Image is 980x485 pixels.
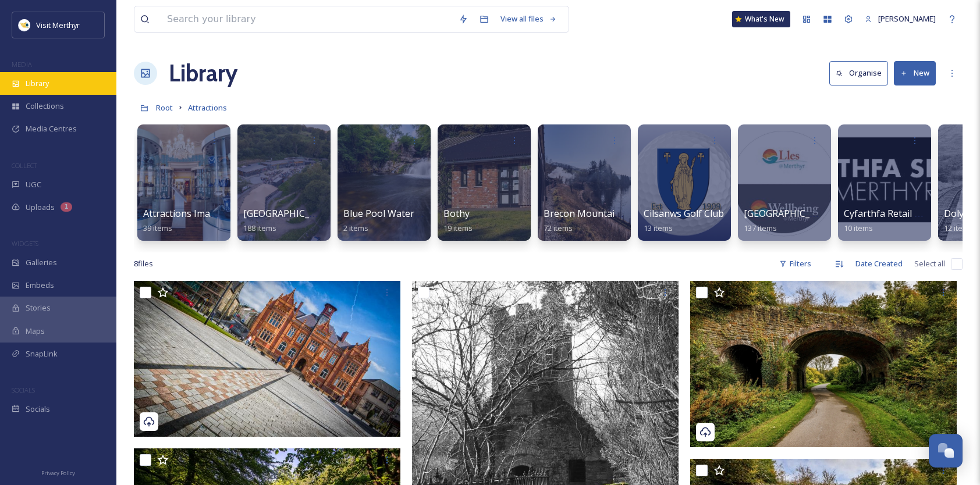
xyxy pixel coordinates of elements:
[19,19,30,31] img: download.jpeg
[188,101,227,115] a: Attractions
[544,208,655,233] a: Brecon Mountain Railway72 items
[744,223,777,233] span: 137 items
[844,207,935,220] span: Cyfarthfa Retail Park
[644,207,724,220] span: Cilsanws Golf Club
[878,13,936,24] span: [PERSON_NAME]
[12,60,32,69] span: MEDIA
[61,202,72,212] div: 1
[143,208,358,233] a: Attractions Images 2023 for [PERSON_NAME] VW39 items
[36,20,80,30] span: Visit Merthyr
[41,465,75,479] a: Privacy Policy
[12,239,38,248] span: WIDGETS
[26,123,77,134] span: Media Centres
[732,11,790,27] a: What's New
[243,208,337,233] a: [GEOGRAPHIC_DATA]188 items
[844,208,935,233] a: Cyfarthfa Retail Park10 items
[844,223,873,233] span: 10 items
[161,6,453,32] input: Search your library
[690,281,957,448] img: skew bridge 1.png
[26,179,41,190] span: UGC
[188,102,227,113] span: Attractions
[12,386,35,394] span: SOCIALS
[134,258,153,269] span: 8 file s
[343,207,428,220] span: Blue Pool Waterfall
[41,469,75,477] span: Privacy Policy
[26,257,57,268] span: Galleries
[243,207,337,220] span: [GEOGRAPHIC_DATA]
[26,302,51,313] span: Stories
[134,281,400,437] img: Red House Cymru Exterior 1.jpg
[156,102,173,113] span: Root
[26,326,45,337] span: Maps
[169,56,237,91] a: Library
[443,223,473,233] span: 19 items
[859,8,942,30] a: [PERSON_NAME]
[944,223,973,233] span: 12 items
[744,207,837,220] span: [GEOGRAPHIC_DATA]
[143,223,172,233] span: 39 items
[143,207,358,220] span: Attractions Images 2023 for [PERSON_NAME] VW
[443,208,473,233] a: Bothy19 items
[544,223,573,233] span: 72 items
[443,207,470,220] span: Bothy
[544,207,655,220] span: Brecon Mountain Railway
[26,404,50,415] span: Socials
[243,223,276,233] span: 188 items
[343,223,368,233] span: 2 items
[829,61,888,85] button: Organise
[26,280,54,291] span: Embeds
[495,8,563,30] a: View all files
[850,252,908,275] div: Date Created
[26,101,64,112] span: Collections
[26,202,55,213] span: Uploads
[26,348,58,359] span: SnapLink
[929,434,963,468] button: Open Chat
[773,252,817,275] div: Filters
[343,208,428,233] a: Blue Pool Waterfall2 items
[12,161,37,170] span: COLLECT
[894,61,936,85] button: New
[644,223,673,233] span: 13 items
[744,208,837,233] a: [GEOGRAPHIC_DATA]137 items
[829,61,894,85] a: Organise
[644,208,724,233] a: Cilsanws Golf Club13 items
[26,78,49,89] span: Library
[156,101,173,115] a: Root
[914,258,945,269] span: Select all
